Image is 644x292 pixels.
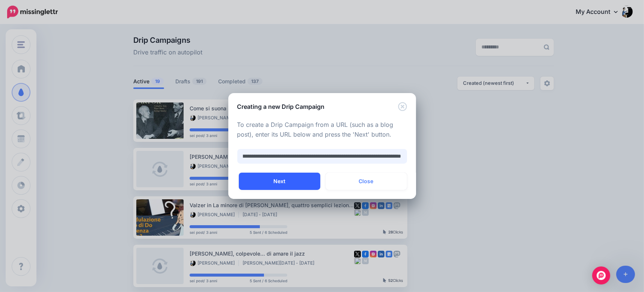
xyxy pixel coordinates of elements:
[237,102,325,111] h5: Creating a new Drip Campaign
[398,102,407,111] button: Close
[239,173,320,190] button: Next
[237,120,407,140] p: To create a Drip Campaign from a URL (such as a blog post), enter its URL below and press the 'Ne...
[326,173,407,190] button: Close
[592,266,610,284] div: Open Intercom Messenger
